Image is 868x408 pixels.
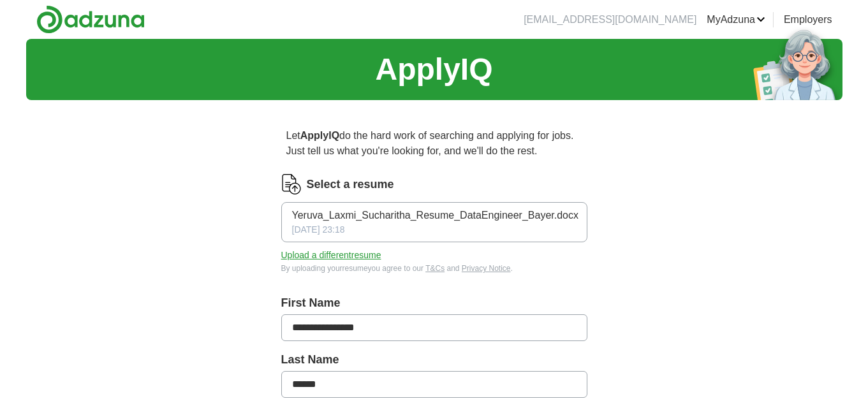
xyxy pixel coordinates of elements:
[281,351,587,368] label: Last Name
[462,264,511,273] a: Privacy Notice
[281,263,587,274] div: By uploading your resume you agree to our and .
[281,123,587,164] p: Let do the hard work of searching and applying for jobs. Just tell us what you're looking for, an...
[425,264,445,273] a: T&Cs
[292,223,345,237] span: [DATE] 23:18
[524,12,696,27] li: [EMAIL_ADDRESS][DOMAIN_NAME]
[281,202,587,242] button: Yeruva_Laxmi_Sucharitha_Resume_DataEngineer_Bayer.docx[DATE] 23:18
[375,47,492,92] h1: ApplyIQ
[292,208,578,223] span: Yeruva_Laxmi_Sucharitha_Resume_DataEngineer_Bayer.docx
[281,295,587,312] label: First Name
[36,5,145,34] img: Adzuna logo
[281,249,381,262] button: Upload a differentresume
[281,174,302,194] img: CV Icon
[300,130,339,141] strong: ApplyIQ
[707,12,765,27] a: MyAdzuna
[784,12,832,27] a: Employers
[307,176,394,193] label: Select a resume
